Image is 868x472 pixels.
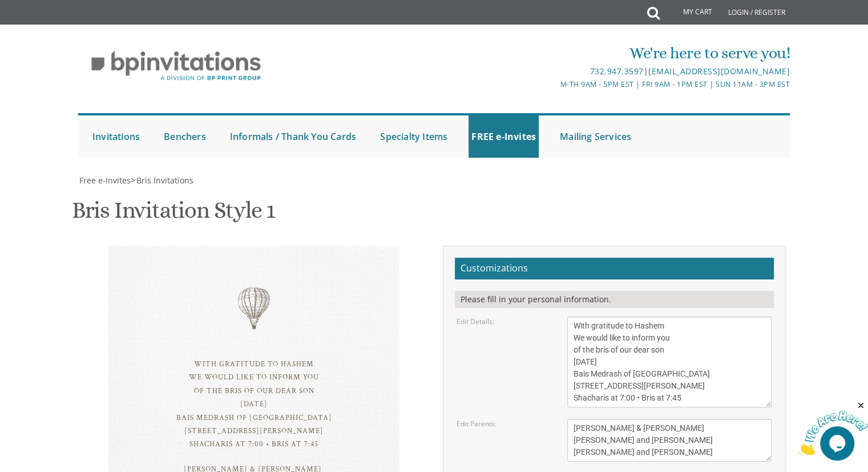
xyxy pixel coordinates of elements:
textarea: With gratitude to Hashem We would like to inform you of the bris of our dear son [DATE] Bais Medr... [567,317,772,407]
a: [EMAIL_ADDRESS][DOMAIN_NAME] [648,66,790,77]
a: My Cart [659,1,720,24]
label: Edit Parents: [457,419,496,429]
a: FREE e-Invites [469,115,539,158]
a: Mailing Services [557,115,634,158]
label: Edit Details: [457,317,494,326]
a: Informals / Thank You Cards [227,115,359,158]
div: With gratitude to Hashem We would like to inform you of the bris of our dear son [DATE] Bais Medr... [131,358,377,451]
a: Invitations [90,115,143,158]
img: BP Invitation Loft [78,42,274,90]
h2: Customizations [455,258,774,279]
span: Bris Invitations [136,175,193,186]
textarea: [PERSON_NAME] & [PERSON_NAME] [PERSON_NAME] and [PERSON_NAME] [PERSON_NAME] and [PERSON_NAME] [567,419,772,462]
a: Free e-Invites [78,175,131,186]
div: | [316,65,790,78]
span: Free e-Invites [79,175,131,186]
span: > [131,175,193,186]
h1: Bris Invitation Style 1 [72,198,275,231]
a: Bris Invitations [135,175,193,186]
a: Specialty Items [377,115,450,158]
a: Benchers [161,115,209,158]
div: We're here to serve you! [316,42,790,65]
div: M-Th 9am - 5pm EST | Fri 9am - 1pm EST | Sun 11am - 3pm EST [316,78,790,90]
div: Please fill in your personal information. [455,291,774,308]
iframe: chat widget [797,401,868,455]
a: 732.947.3597 [590,66,643,77]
